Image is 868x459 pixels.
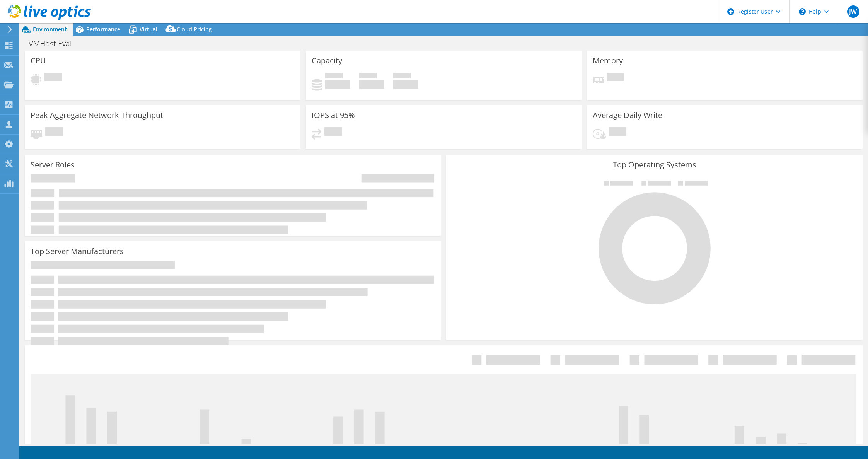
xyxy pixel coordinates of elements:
h4: 0 GiB [393,80,418,89]
span: Cloud Pricing [177,26,212,33]
h3: Memory [593,56,623,65]
span: Used [325,73,343,80]
span: Total [393,73,411,80]
svg: \n [799,8,806,15]
h1: VMHost Eval [25,39,84,48]
span: Free [359,73,377,80]
h3: Peak Aggregate Network Throughput [31,111,163,119]
span: Pending [607,73,624,83]
h3: Top Operating Systems [452,160,856,169]
h3: Average Daily Write [593,111,662,119]
h3: Server Roles [31,160,75,169]
span: Pending [324,127,342,138]
span: Pending [609,127,626,138]
h4: 0 GiB [359,80,384,89]
h3: IOPS at 95% [312,111,355,119]
span: Performance [86,26,120,33]
h3: Top Server Manufacturers [31,247,124,256]
span: Pending [45,127,63,138]
span: JW [847,5,859,18]
h3: Capacity [312,56,342,65]
span: Pending [44,73,62,83]
h3: CPU [31,56,46,65]
span: Environment [33,26,67,33]
h4: 0 GiB [325,80,350,89]
span: Virtual [140,26,157,33]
